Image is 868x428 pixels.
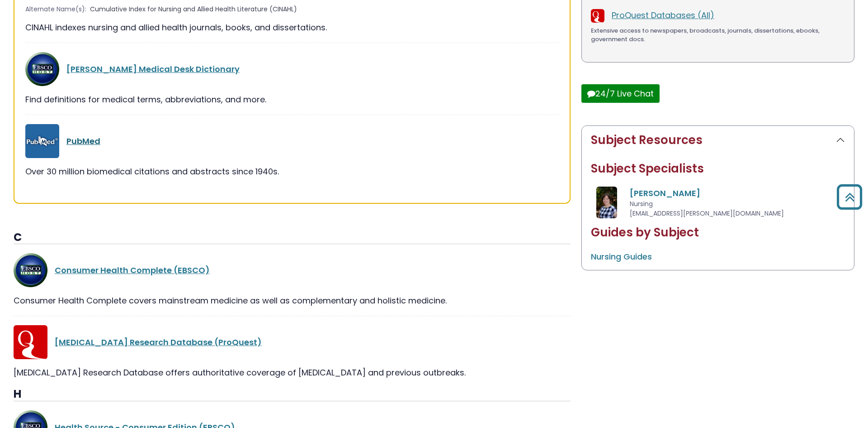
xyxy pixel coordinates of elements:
[66,135,100,147] a: PubMed
[14,294,571,307] div: Consumer Health Complete covers mainstream medicine as well as complementary and holistic medicine.
[581,84,660,103] button: 24/7 Live Chat
[25,165,559,178] div: Over 30 million biomedical citations and abstracts since 1940s.
[591,226,845,240] h2: Guides by Subject
[596,187,618,218] img: Amanda Matthysse
[630,209,784,218] span: [EMAIL_ADDRESS][PERSON_NAME][DOMAIN_NAME]
[591,251,652,262] a: Nursing Guides
[14,366,571,379] div: [MEDICAL_DATA] Research Database offers authoritative coverage of [MEDICAL_DATA] and previous out...
[630,199,653,208] span: Nursing
[630,188,700,199] a: [PERSON_NAME]
[55,264,210,276] a: Consumer Health Complete (EBSCO)
[25,93,559,106] div: Find definitions for medical terms, abbreviations, and more.
[55,337,262,348] a: [MEDICAL_DATA] Research Database (ProQuest)
[25,21,559,34] div: CINAHL indexes nursing and allied health journals, books, and dissertations.
[14,388,571,401] h3: H
[25,5,86,14] span: Alternate Name(s):
[90,5,297,14] span: Cumulative Index for Nursing and Allied Health Literature (CINAHL)
[833,188,866,205] a: Back to Top
[14,231,571,245] h3: C
[612,10,714,21] a: ProQuest Databases (All)
[591,162,845,176] h2: Subject Specialists
[591,26,845,44] div: Extensive access to newspapers, broadcasts, journals, dissertations, ebooks, government docs.
[582,126,854,154] button: Subject Resources
[66,63,240,75] a: [PERSON_NAME] Medical Desk Dictionary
